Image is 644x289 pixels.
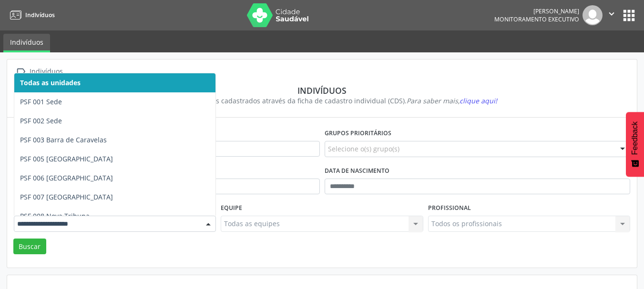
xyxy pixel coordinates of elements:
span: Selecione o(s) grupo(s) [328,144,399,154]
span: PSF 001 Sede [20,97,62,106]
span: Feedback [631,121,639,155]
span: PSF 008 Nova Tribuna [20,211,90,220]
a:  Indivíduos [14,65,64,79]
i: Para saber mais, [407,96,497,105]
label: Profissional [428,201,471,216]
label: Data de nascimento [325,164,389,179]
button: Buscar [13,239,46,255]
span: PSF 003 Barra de Caravelas [20,135,107,144]
i:  [14,65,28,79]
div: [PERSON_NAME] [494,7,579,15]
button:  [603,5,621,25]
a: Indivíduos [7,7,55,23]
label: Equipe [221,201,242,216]
a: Indivíduos [3,34,50,52]
button: apps [621,7,637,24]
div: Visualize os indivíduos cadastrados através da ficha de cadastro individual (CDS). [20,96,624,106]
img: img [583,5,603,25]
span: PSF 005 [GEOGRAPHIC_DATA] [20,154,113,163]
span: PSF 007 [GEOGRAPHIC_DATA] [20,192,113,201]
span: Todas as unidades [20,78,81,87]
span: PSF 002 Sede [20,116,62,125]
span: clique aqui! [460,96,497,105]
span: PSF 006 [GEOGRAPHIC_DATA] [20,173,113,182]
span: Indivíduos [25,11,55,19]
span: Monitoramento Executivo [494,15,579,23]
label: Grupos prioritários [325,126,391,141]
div: Indivíduos [28,65,64,79]
button: Feedback - Mostrar pesquisa [626,112,644,177]
div: Indivíduos [20,85,624,96]
i:  [606,9,617,19]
